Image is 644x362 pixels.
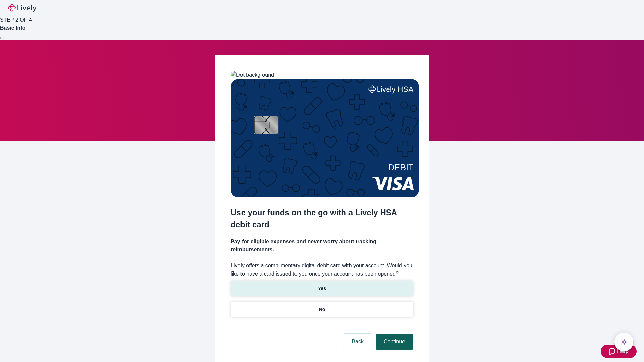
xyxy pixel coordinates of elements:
button: Yes [231,281,413,296]
button: Zendesk support iconHelp [601,345,637,358]
svg: Zendesk support icon [609,347,617,355]
img: Debit card [231,79,419,197]
h4: Pay for eligible expenses and never worry about tracking reimbursements. [231,238,413,254]
label: Lively offers a complimentary digital debit card with your account. Would you like to have a card... [231,262,413,278]
svg: Lively AI Assistant [621,339,627,345]
button: No [231,302,413,317]
img: Lively [8,4,36,12]
h2: Use your funds on the go with a Lively HSA debit card [231,206,413,231]
button: chat [614,333,633,351]
img: Dot background [231,71,274,79]
p: No [319,306,325,313]
button: Back [343,334,372,350]
span: Help [617,347,629,355]
p: Yes [318,285,326,292]
button: Continue [376,334,413,350]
